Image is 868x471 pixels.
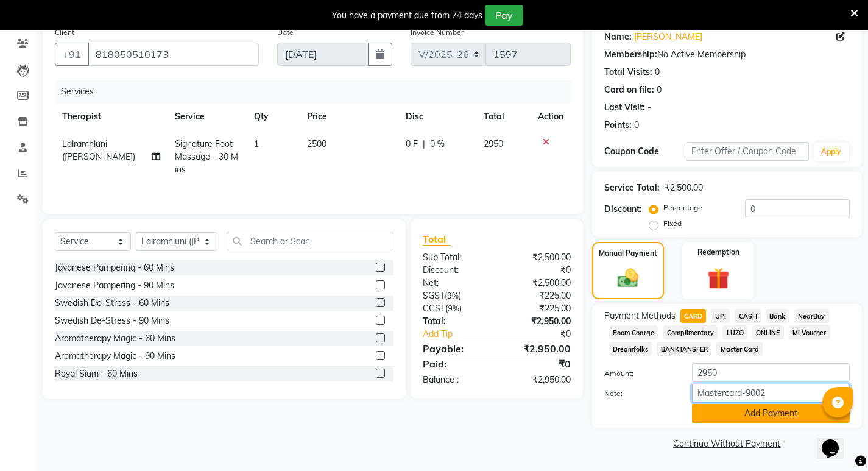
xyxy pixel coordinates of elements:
[496,277,579,289] div: ₹2,500.00
[686,142,809,161] input: Enter Offer / Coupon Code
[700,265,736,292] img: _gift.svg
[663,202,702,213] label: Percentage
[496,251,579,264] div: ₹2,500.00
[227,232,393,250] input: Search or Scan
[722,325,747,339] span: LUZO
[55,297,169,310] div: Swedish De-Stress - 60 Mins
[277,27,294,38] label: Date
[697,247,739,258] label: Redemption
[510,328,580,341] div: ₹0
[794,309,829,323] span: NearBuy
[604,48,850,61] div: No Active Membership
[423,290,445,301] span: SGST
[595,368,683,379] label: Amount:
[55,43,89,66] button: +91
[175,138,238,175] span: Signature Foot Massage - 30 Mins
[634,119,639,132] div: 0
[414,264,496,277] div: Discount:
[604,48,657,61] div: Membership:
[414,277,496,289] div: Net:
[789,325,830,339] span: MI Voucher
[247,103,299,130] th: Qty
[55,27,74,38] label: Client
[414,302,496,315] div: ( )
[531,103,571,130] th: Action
[414,289,496,302] div: ( )
[414,315,496,328] div: Total:
[496,302,579,315] div: ₹225.00
[448,303,459,313] span: 9%
[423,138,425,151] span: |
[411,27,464,38] label: Invoice Number
[609,342,652,356] span: Dreamfolks
[735,309,761,323] span: CASH
[496,374,579,386] div: ₹2,950.00
[484,138,503,149] span: 2950
[55,350,175,363] div: Aromatherapy Magic - 90 Mins
[307,138,326,149] span: 2500
[55,103,168,130] th: Therapist
[55,279,174,292] div: Javanese Pampering - 90 Mins
[414,341,496,356] div: Payable:
[414,356,496,371] div: Paid:
[406,138,418,151] span: 0 F
[56,80,580,103] div: Services
[430,138,445,151] span: 0 %
[604,66,652,79] div: Total Visits:
[300,103,399,130] th: Price
[634,30,702,43] a: [PERSON_NAME]
[496,341,579,356] div: ₹2,950.00
[55,367,138,380] div: Royal Siam - 60 Mins
[595,437,859,450] a: Continue Without Payment
[680,309,707,323] span: CARD
[611,266,645,291] img: _cash.svg
[665,182,703,194] div: ₹2,500.00
[817,422,856,459] iframe: chat widget
[168,103,247,130] th: Service
[657,83,662,96] div: 0
[604,30,632,43] div: Name:
[647,101,651,114] div: -
[423,303,445,314] span: CGST
[609,325,658,339] span: Room Charge
[496,315,579,328] div: ₹2,950.00
[692,384,850,403] input: Add Note
[655,66,660,79] div: 0
[711,309,730,323] span: UPI
[604,203,642,216] div: Discount:
[476,103,531,130] th: Total
[604,101,645,114] div: Last Visit:
[332,9,482,22] div: You have a payment due from 74 days
[814,143,849,161] button: Apply
[604,310,676,322] span: Payment Methods
[604,145,686,158] div: Coupon Code
[254,138,259,149] span: 1
[604,182,660,194] div: Service Total:
[657,342,711,356] span: BANKTANSFER
[55,261,174,274] div: Javanese Pampering - 60 Mins
[62,138,135,162] span: Lalramhluni ([PERSON_NAME])
[663,325,718,339] span: Complimentary
[496,264,579,277] div: ₹0
[496,289,579,302] div: ₹225.00
[496,356,579,371] div: ₹0
[88,43,259,66] input: Search by Name/Mobile/Email/Code
[604,119,632,132] div: Points:
[752,325,784,339] span: ONLINE
[414,374,496,386] div: Balance :
[447,291,459,300] span: 9%
[663,218,682,229] label: Fixed
[414,328,510,341] a: Add Tip
[766,309,789,323] span: Bank
[414,251,496,264] div: Sub Total:
[55,332,175,345] div: Aromatherapy Magic - 60 Mins
[55,314,169,327] div: Swedish De-Stress - 90 Mins
[485,5,523,26] button: Pay
[604,83,654,96] div: Card on file:
[423,233,451,246] span: Total
[692,404,850,423] button: Add Payment
[599,248,657,259] label: Manual Payment
[595,388,683,399] label: Note:
[716,342,763,356] span: Master Card
[398,103,476,130] th: Disc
